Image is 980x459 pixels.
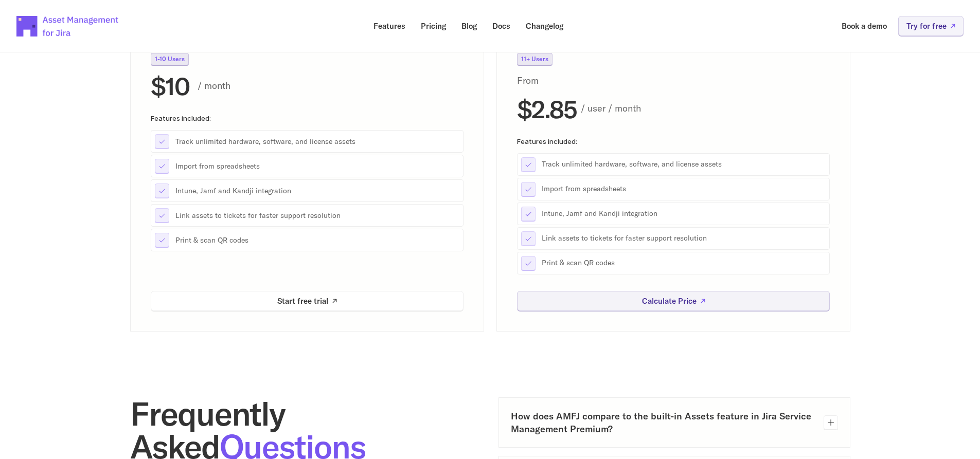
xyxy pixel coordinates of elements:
[151,291,464,311] a: Start free trial
[151,115,464,122] p: Features included:
[906,22,947,30] p: Try for free
[517,291,830,311] a: Calculate Price
[175,235,459,245] p: Print & scan QR codes
[492,22,510,30] p: Docs
[517,137,830,144] p: Features included:
[461,22,477,30] p: Blog
[485,16,518,36] a: Docs
[521,56,548,62] p: 11+ Users
[581,101,830,116] p: / user / month
[898,16,964,36] a: Try for free
[454,16,484,36] a: Blog
[542,184,826,194] p: Import from spreadsheets
[175,136,459,146] p: Track unlimited hardware, software, and license assets
[373,22,405,30] p: Features
[542,258,826,268] p: Print & scan QR codes
[421,22,446,30] p: Pricing
[277,297,328,305] p: Start free trial
[511,410,815,435] h3: How does AMFJ compare to the built-in Assets feature in Jira Service Management Premium?
[366,16,413,36] a: Features
[517,74,564,88] p: From
[175,161,459,171] p: Import from spreadsheets
[642,297,696,305] p: Calculate Price
[542,159,826,170] p: Track unlimited hardware, software, and license assets
[519,16,571,36] a: Changelog
[175,186,459,196] p: Intune, Jamf and Kandji integration
[542,233,826,244] p: Link assets to tickets for faster support resolution
[414,16,453,36] a: Pricing
[542,209,826,219] p: Intune, Jamf and Kandji integration
[151,74,189,98] h2: $10
[842,22,887,30] p: Book a demo
[155,56,185,62] p: 1-10 Users
[526,22,563,30] p: Changelog
[834,16,894,36] a: Book a demo
[198,78,464,93] p: / month
[175,210,459,221] p: Link assets to tickets for faster support resolution
[517,96,577,121] h2: $2.85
